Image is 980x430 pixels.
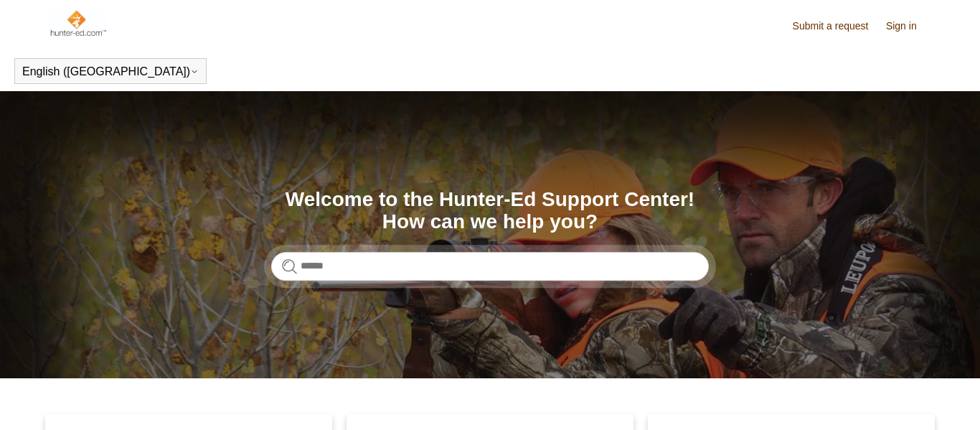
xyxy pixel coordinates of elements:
img: Hunter-Ed Help Center home page [49,9,107,37]
h1: Welcome to the Hunter-Ed Support Center! How can we help you? [271,189,709,233]
a: Sign in [886,19,931,34]
a: Submit a request [793,19,883,34]
input: Search [271,252,709,281]
button: English ([GEOGRAPHIC_DATA]) [22,65,199,78]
